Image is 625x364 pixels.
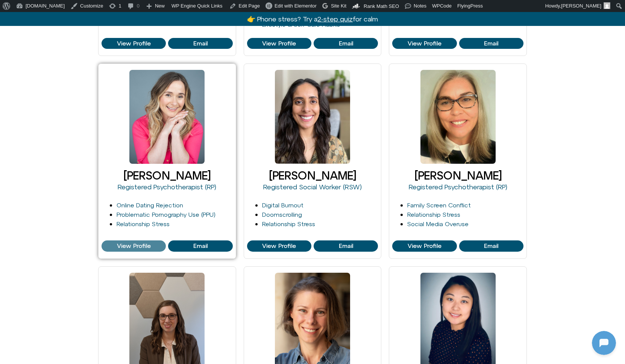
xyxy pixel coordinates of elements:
a: Registered Psychotherapist (RP) [118,183,216,191]
svg: Close Chatbot Button [131,3,144,16]
a: View Profile of Melina Viola [459,38,523,49]
a: [PERSON_NAME] [269,169,356,182]
span: Email [484,40,498,47]
a: [PERSON_NAME] [123,169,211,182]
span: [PERSON_NAME] [561,3,601,9]
a: View Profile of Siobhan Chirico [459,240,523,252]
span: Rank Math SEO [364,3,399,9]
span: Email [484,243,498,249]
textarea: Message Input [13,242,117,249]
span: View Profile [408,40,441,47]
span: Email [193,40,208,47]
span: Email [193,243,208,249]
a: Family Screen Conflict [407,202,471,208]
u: 2-step quiz [317,15,353,23]
img: N5FCcHC.png [7,4,19,16]
a: View Profile of Sabrina Rehman [247,240,311,252]
img: N5FCcHC.png [2,123,12,134]
a: Social Media Overuse [407,221,469,227]
span: Email [339,40,353,47]
a: 👉 Phone stress? Try a2-step quizfor calm [247,15,378,23]
span: Edit with Elementor [275,3,317,9]
p: [DATE] [65,195,85,204]
a: View Profile of Larry Borins [102,38,166,49]
a: Registered Psychotherapist (RP) [409,183,507,191]
p: hi [138,214,143,223]
a: View Profile of Mark Diamond [247,38,311,49]
img: N5FCcHC.png [2,172,12,183]
a: View Profile of Mark Diamond [314,38,378,49]
svg: Voice Input Button [129,240,141,252]
svg: Restart Conversation Button [118,3,131,16]
a: Doomscrolling [262,211,302,218]
span: View Profile [262,40,296,47]
iframe: Botpress [592,331,616,355]
p: Good to see you. Phone focus time. Which moment [DATE] grabs your phone the most? Choose one: 1) ... [21,37,134,73]
a: View Profile of Larry Borins [168,38,232,49]
a: Registered Social Worker (RSW) [263,183,362,191]
p: [DATE] [65,18,85,27]
a: View Profile of Michelle Fischler [102,240,166,252]
span: View Profile [262,243,296,249]
a: View Profile of Melina Viola [392,38,457,49]
span: View Profile [408,243,441,249]
img: N5FCcHC.png [2,65,12,76]
button: Expand Header Button [2,2,149,18]
a: Relationship Stress [117,221,170,227]
span: Email [339,243,353,249]
a: Relationship Stress [262,221,315,227]
p: Looks like you stepped away—no worries. Message me when you're ready. What feels like a good next... [21,143,134,180]
span: Site Kit [331,3,346,9]
a: View Profile of Sabrina Rehman [314,240,378,252]
p: Makes sense — you want clarity. When do you reach for your phone most [DATE]? Choose one: 1) Morn... [21,86,134,131]
a: Problematic Pornography Use (PPU) [117,211,215,218]
a: Online Dating Rejection [117,202,183,208]
a: Digital Burnout [262,202,303,208]
a: [PERSON_NAME] [414,169,502,182]
span: View Profile [117,40,151,47]
span: View Profile [117,243,151,249]
h2: [DOMAIN_NAME] [22,5,115,15]
a: View Profile of Michelle Fischler [168,240,232,252]
a: View Profile of Siobhan Chirico [392,240,457,252]
a: Relationship Stress [407,211,460,218]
